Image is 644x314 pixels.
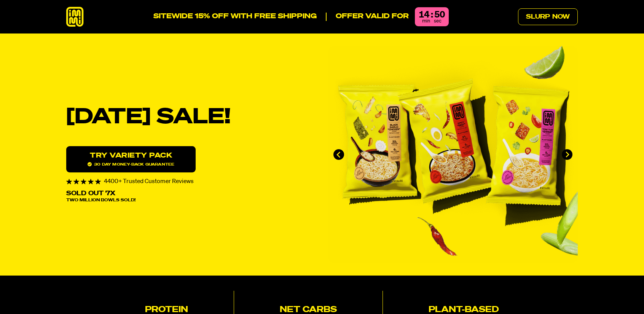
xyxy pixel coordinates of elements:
[66,179,316,185] div: 4400+ Trusted Customer Reviews
[328,46,578,263] li: 1 of 4
[419,10,429,19] div: 14
[66,198,135,202] span: Two Million Bowls Sold!
[328,46,578,263] div: immi slideshow
[422,19,430,24] span: min
[326,13,409,21] p: Offer valid for
[66,107,316,128] h1: [DATE] SALE!
[434,10,445,19] div: 50
[66,146,196,172] a: Try variety Pack30 day money-back guarantee
[562,149,572,160] button: Next slide
[333,149,344,160] button: Go to last slide
[431,10,433,19] div: :
[518,8,578,25] a: Slurp Now
[153,13,317,21] p: SITEWIDE 15% OFF WITH FREE SHIPPING
[66,191,115,197] p: Sold Out 7X
[88,162,174,166] span: 30 day money-back guarantee
[434,19,442,24] span: sec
